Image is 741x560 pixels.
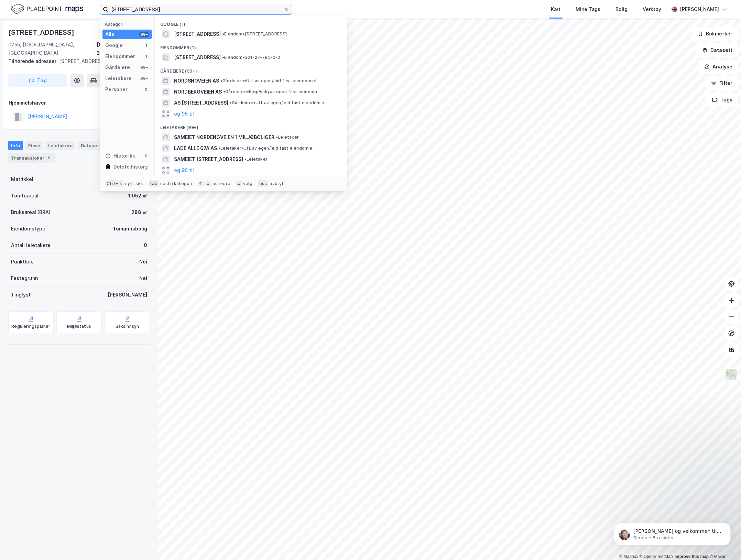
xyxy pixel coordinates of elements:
input: Søk på adresse, matrikkel, gårdeiere, leietakere eller personer [108,4,284,14]
div: Kategori [105,22,152,27]
div: Hjemmelshaver [9,99,150,107]
div: Ctrl + k [105,180,124,187]
span: • [222,55,224,60]
div: Eiere [25,141,43,150]
div: 6 [46,154,53,161]
a: OpenStreetMap [640,554,673,559]
div: Eiendommer [105,52,135,61]
div: velg [243,181,252,186]
div: Verktøy [643,5,661,13]
div: 1 [143,54,149,59]
span: LADE ALLE 67A AS [174,144,217,152]
div: Info [8,141,23,150]
span: AS [STREET_ADDRESS] [174,99,228,107]
span: Tilhørende adresser: [8,58,59,64]
div: Datasett [78,141,104,150]
span: • [230,100,232,105]
div: Delete history [113,163,148,171]
div: Gårdeiere [105,63,130,72]
div: tab [149,180,159,187]
div: Miljøstatus [67,324,91,329]
div: neste kategori [160,181,193,186]
button: Bokmerker [692,27,738,41]
span: Eiendom • 301-27-795-0-0 [222,55,281,60]
span: Eiendom • [STREET_ADDRESS] [222,31,287,37]
iframe: Intercom notifications melding [603,508,741,557]
div: Personer [105,85,128,94]
div: Bruksareal (BRA) [11,208,51,216]
div: Google (1) [155,16,347,29]
div: [STREET_ADDRESS] [8,27,76,38]
span: • [244,157,247,162]
button: og 96 til [174,110,194,118]
div: Matrikkel [11,175,33,183]
div: Gårdeiere (99+) [155,63,347,75]
span: • [223,89,225,94]
div: Saksinnsyn [116,324,139,329]
div: [PERSON_NAME] [108,291,147,299]
span: [STREET_ADDRESS] [174,53,221,62]
span: Gårdeiere • Utl. av egen/leid fast eiendom el. [220,78,317,84]
span: [PERSON_NAME] og velkommen til Newsec Maps, [PERSON_NAME] det er du lurer på så er det bare å ta ... [30,20,118,53]
div: Tinglyst [11,291,31,299]
div: Eiendommer (1) [155,40,347,52]
div: nytt søk [125,181,143,186]
span: NORDSNOVEIEN AS [174,77,219,85]
div: Mine Tags [576,5,600,13]
div: Google [105,41,123,50]
div: 1 052 ㎡ [128,192,147,200]
div: Leietakere [45,141,75,150]
div: [GEOGRAPHIC_DATA], 27/795 [97,41,150,57]
div: 0 [143,87,149,92]
div: 0755, [GEOGRAPHIC_DATA], [GEOGRAPHIC_DATA] [8,41,97,57]
div: Tomteareal [11,192,39,200]
a: Improve this map [675,554,709,559]
span: NORDBERGVEIEN AS [174,88,222,96]
div: 1 [143,43,149,48]
div: 99+ [139,65,149,70]
span: SAMEIET NORDENGVEIEN 1 MILJØBOLIGER [174,133,274,141]
button: Analyse [698,60,738,74]
div: Punktleie [11,258,34,266]
div: 0 [144,241,147,249]
div: [PERSON_NAME] [680,5,719,13]
div: esc [258,180,269,187]
button: Tags [706,93,738,107]
div: Antall leietakere [11,241,51,249]
div: 99+ [139,32,149,37]
span: • [218,146,220,151]
img: Z [725,368,738,381]
div: Festegrunn [11,274,38,282]
div: Bolig [615,5,628,13]
div: Alle [105,30,115,39]
a: Mapbox [619,554,638,559]
div: [STREET_ADDRESS] [8,57,144,65]
button: Tag [8,74,67,87]
span: • [222,31,224,36]
div: avbryt [270,181,284,186]
button: Datasett [696,43,738,57]
span: [STREET_ADDRESS] [174,30,221,38]
div: Reguleringsplaner [11,324,50,329]
div: Nei [139,274,147,282]
div: Tomannsbolig [113,225,147,233]
div: Leietakere [105,74,132,83]
p: Message from Simen, sent 5 u siden [30,26,119,33]
span: • [276,134,278,140]
span: Leietaker [244,157,268,162]
div: Nei [139,258,147,266]
div: Eiendomstype [11,225,45,233]
span: Leietaker • Utl. av egen/leid fast eiendom el. [218,146,315,151]
div: 288 ㎡ [131,208,147,216]
button: og 96 til [174,166,194,174]
div: Leietakere (99+) [155,119,347,132]
div: Kart [551,5,560,13]
span: • [220,78,222,83]
span: Gårdeiere • Kjøp/salg av egen fast eiendom [223,89,317,95]
div: 0 [143,153,149,159]
div: Historikk [105,152,135,160]
span: Gårdeiere • Utl. av egen/leid fast eiendom el. [230,100,327,106]
span: Leietaker [276,134,299,140]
